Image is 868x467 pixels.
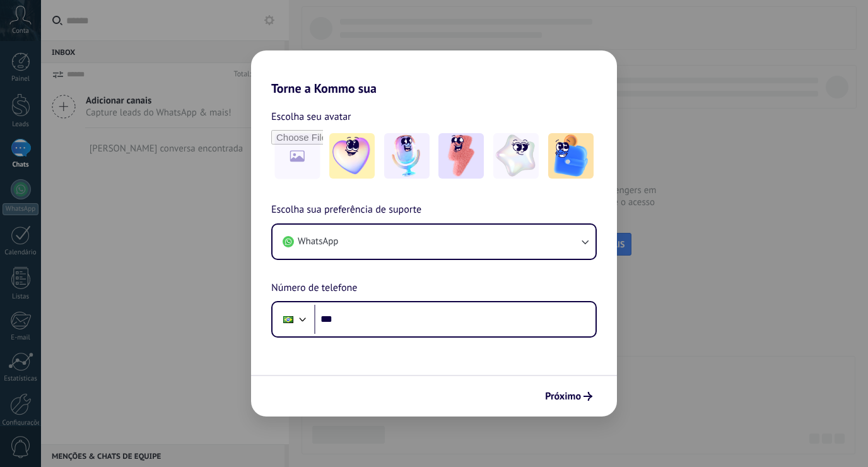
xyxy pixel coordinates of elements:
[329,133,375,179] img: -1.jpeg
[298,235,338,248] span: WhatsApp
[271,202,421,218] span: Escolha sua preferência de suporte
[539,386,598,407] button: Próximo
[271,280,357,297] span: Número de telefone
[493,133,539,179] img: -4.jpeg
[548,133,594,179] img: -5.jpeg
[251,50,617,96] h2: Torne a Kommo sua
[271,109,351,125] span: Escolha seu avatar
[438,133,484,179] img: -3.jpeg
[273,225,595,259] button: WhatsApp
[545,392,581,401] span: Próximo
[384,133,430,179] img: -2.jpeg
[276,306,300,333] div: Brazil: + 55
